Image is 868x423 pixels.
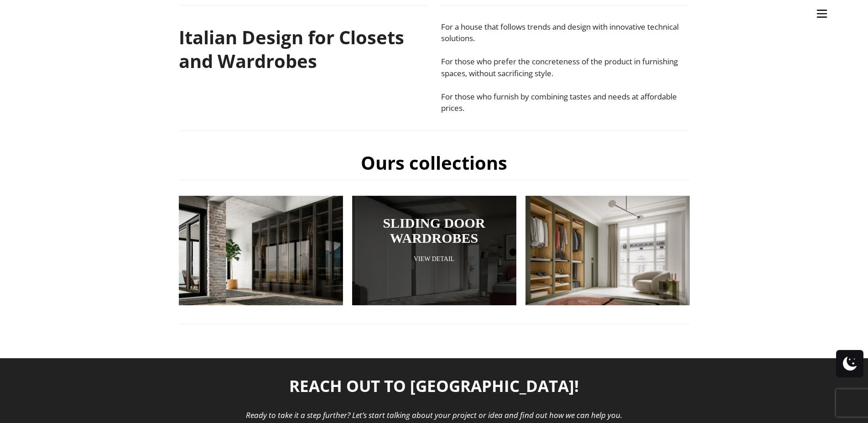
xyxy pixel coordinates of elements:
[375,215,494,245] a: Sliding Door Wardrobes
[441,91,690,114] p: For those who furnish by combining tastes and needs at affordable prices.
[815,7,829,21] img: burger-menu-svgrepo-com-30x30.jpg
[361,146,507,179] h2: Ours collections
[441,56,690,79] p: For those who prefer the concreteness of the product in furnishing spaces, without sacrificing st...
[375,255,494,263] a: View Detail
[441,21,690,44] p: For a house that follows trends and design with innovative technical solutions.
[179,21,427,78] h2: Italian Design for Closets and Wardrobes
